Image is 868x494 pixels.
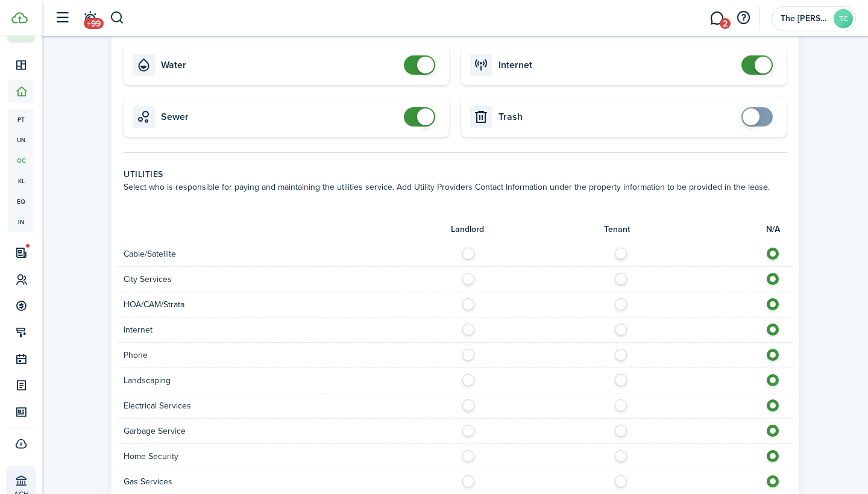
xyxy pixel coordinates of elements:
[118,475,455,488] div: Gas Services
[78,3,101,34] a: Notifications
[733,8,753,28] button: Open resource center
[124,181,787,193] wizard-step-header-description: Select who is responsible for paying and maintaining the utilities service. Add Utility Providers...
[84,18,104,29] span: +99
[118,399,455,412] div: Electrical Services
[124,168,787,181] wizard-step-header-title: Utilities
[118,298,455,311] div: HOA/CAM/Strata
[8,109,34,130] a: pt
[8,130,34,150] a: un
[498,111,735,122] card-title: Trash
[51,7,74,30] button: Open sidebar
[498,60,735,70] card-title: Internet
[118,374,455,387] div: Landscaping
[118,450,455,463] div: Home Security
[766,223,780,236] span: N/A
[834,9,853,28] avatar-text: TC
[161,111,398,122] card-title: Sewer
[451,223,484,236] span: Landlord
[720,18,731,29] span: 2
[781,14,829,23] span: The Clarence Mason Group LLC
[118,425,455,437] div: Garbage Service
[118,349,455,361] div: Phone
[118,248,455,260] div: Cable/Satellite
[8,150,34,170] a: oc
[705,3,728,34] a: Messaging
[11,12,28,23] img: TenantCloud
[8,170,34,191] a: kl
[110,8,125,28] button: Search
[8,211,34,232] a: in
[8,191,34,211] a: eq
[161,60,398,70] card-title: Water
[604,223,630,236] span: Tenant
[118,324,455,336] div: Internet
[118,273,455,286] div: City Services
